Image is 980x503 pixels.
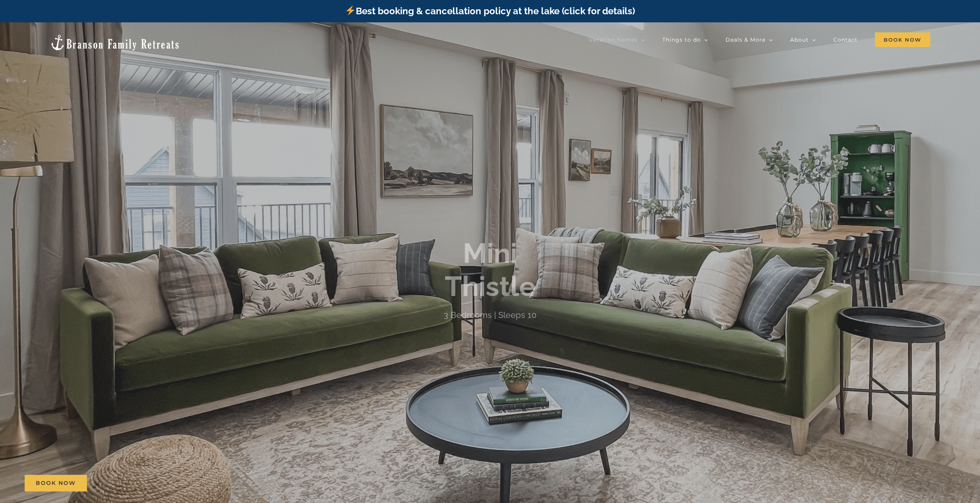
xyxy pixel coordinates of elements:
[662,32,708,47] a: Things to do
[36,480,76,486] span: Book Now
[833,32,858,47] a: Contact
[444,310,537,320] h4: 3 Bedrooms | Sleeps 10
[662,37,701,42] span: Things to do
[725,37,766,42] span: Deals & More
[589,32,930,47] nav: Main Menu
[833,37,858,42] span: Contact
[790,32,816,47] a: About
[50,34,180,51] img: Branson Family Retreats Logo
[589,32,645,47] a: Vacation homes
[725,32,773,47] a: Deals & More
[345,5,635,17] a: Best booking & cancellation policy at the lake (click for details)
[589,37,638,42] span: Vacation homes
[25,475,87,491] a: Book Now
[875,32,930,47] span: Book Now
[790,37,809,42] span: About
[346,6,355,15] img: ⚡️
[445,237,536,303] b: Mini Thistle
